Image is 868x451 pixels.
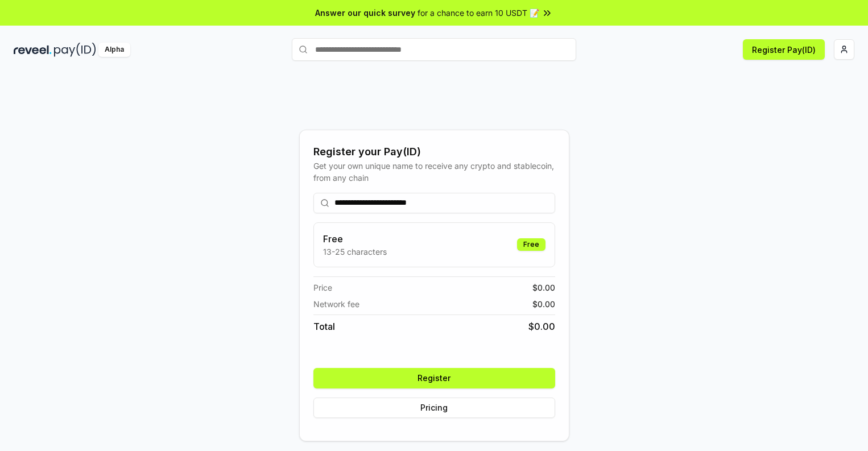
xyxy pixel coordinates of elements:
[323,246,387,258] p: 13-25 characters
[528,320,555,333] span: $ 0.00
[54,43,96,57] img: pay_id
[532,298,555,310] span: $ 0.00
[98,43,130,57] div: Alpha
[313,144,555,160] div: Register your Pay(ID)
[313,282,332,293] span: Price
[313,160,555,184] div: Get your own unique name to receive any crypto and stablecoin, from any chain
[323,232,387,246] h3: Free
[313,398,555,418] button: Pricing
[517,238,545,251] div: Free
[14,43,52,57] img: reveel_dark
[313,320,335,333] span: Total
[743,39,825,60] button: Register Pay(ID)
[418,7,539,19] span: for a chance to earn 10 USDT 📝
[532,282,555,293] span: $ 0.00
[315,7,415,19] span: Answer our quick survey
[313,298,359,310] span: Network fee
[313,368,555,388] button: Register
